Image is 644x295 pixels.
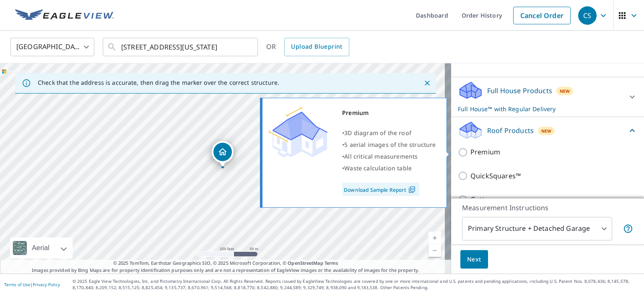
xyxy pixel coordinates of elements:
[487,86,552,96] p: Full House Products
[342,127,436,139] div: •
[269,107,327,157] img: Premium
[10,238,73,258] div: Aerial
[342,162,436,174] div: •
[29,238,52,258] div: Aerial
[470,147,500,157] p: Premium
[458,104,622,113] p: Full House™ with Regular Delivery
[325,260,338,266] a: Terms
[10,35,94,59] div: [GEOGRAPHIC_DATA]
[513,7,571,24] a: Cancel Order
[212,141,234,167] div: Dropped pin, building 1, Residential property, 453 S Wheeling St Oregon, OH 43616
[73,278,640,291] p: © 2025 Eagle View Technologies, Inc. and Pictometry International Corp. All Rights Reserved. Repo...
[406,186,418,193] img: Pdf Icon
[38,79,279,86] p: Check that the address is accurate, then drag the marker over the correct structure.
[344,141,436,149] span: 5 aerial images of the structure
[342,183,419,196] a: Download Sample Report
[541,128,552,134] span: New
[462,203,633,213] p: Measurement Instructions
[284,38,349,56] a: Upload Blueprint
[470,194,492,205] p: Gutter
[4,282,30,287] a: Terms of Use
[342,107,436,119] div: Premium
[113,260,338,267] span: © 2025 TomTom, Earthstar Geographics SIO, © 2025 Microsoft Corporation, ©
[458,81,637,113] div: Full House ProductsNewFull House™ with Regular Delivery
[560,88,570,94] span: New
[460,250,488,269] button: Next
[33,282,60,287] a: Privacy Policy
[4,282,60,287] p: |
[344,152,418,160] span: All critical measurements
[470,171,521,181] p: QuickSquares™
[422,78,433,89] button: Close
[487,125,534,136] p: Roof Products
[288,260,323,266] a: OpenStreetMap
[15,9,114,22] img: EV Logo
[344,164,412,172] span: Waste calculation table
[344,129,411,137] span: 3D diagram of the roof
[458,120,637,140] div: Roof ProductsNew
[342,151,436,162] div: •
[428,244,441,257] a: Current Level 17, Zoom Out
[428,232,441,244] a: Current Level 17, Zoom In
[578,6,597,25] div: CS
[121,35,241,59] input: Search by address or latitude-longitude
[462,217,612,240] div: Primary Structure + Detached Garage
[467,254,481,265] span: Next
[266,38,349,56] div: OR
[291,42,342,52] span: Upload Blueprint
[623,224,633,234] span: Your report will include the primary structure and a detached garage if one exists.
[342,139,436,151] div: •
